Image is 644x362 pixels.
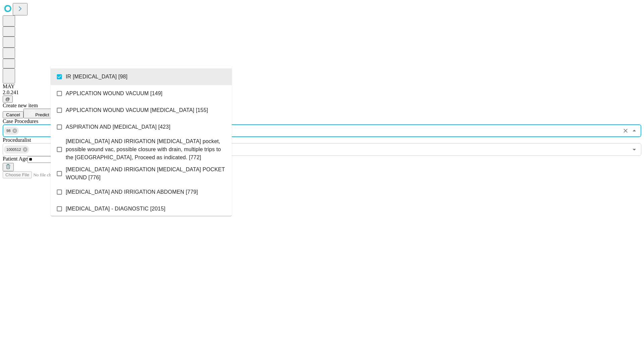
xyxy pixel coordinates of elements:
[3,156,28,162] span: Patient Age
[3,83,641,89] div: MAY
[3,111,23,118] button: Cancel
[630,145,639,154] button: Open
[66,73,127,81] span: IR [MEDICAL_DATA] [98]
[6,112,20,117] span: Cancel
[4,146,24,154] span: 1000512
[66,205,165,213] span: [MEDICAL_DATA] - DIAGNOSTIC [2015]
[35,112,49,117] span: Predict
[3,137,31,143] span: Proceduralist
[3,118,38,124] span: Scheduled Procedure
[3,89,641,96] div: 2.0.241
[4,145,29,154] div: 1000512
[3,103,38,108] span: Create new item
[23,109,54,118] button: Predict
[5,97,10,102] span: @
[66,123,170,131] span: ASPIRATION AND [MEDICAL_DATA] [423]
[3,96,13,103] button: @
[66,89,162,98] span: APPLICATION WOUND VACUUM [149]
[66,188,198,196] span: [MEDICAL_DATA] AND IRRIGATION ABDOMEN [779]
[630,126,639,135] button: Close
[66,137,226,162] span: [MEDICAL_DATA] AND IRRIGATION [MEDICAL_DATA] pocket, possible wound vac, possible closure with dr...
[4,127,13,135] span: 98
[621,126,630,135] button: Clear
[66,106,208,114] span: APPLICATION WOUND VACUUM [MEDICAL_DATA] [155]
[66,166,226,182] span: [MEDICAL_DATA] AND IRRIGATION [MEDICAL_DATA] POCKET WOUND [776]
[4,127,19,135] div: 98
